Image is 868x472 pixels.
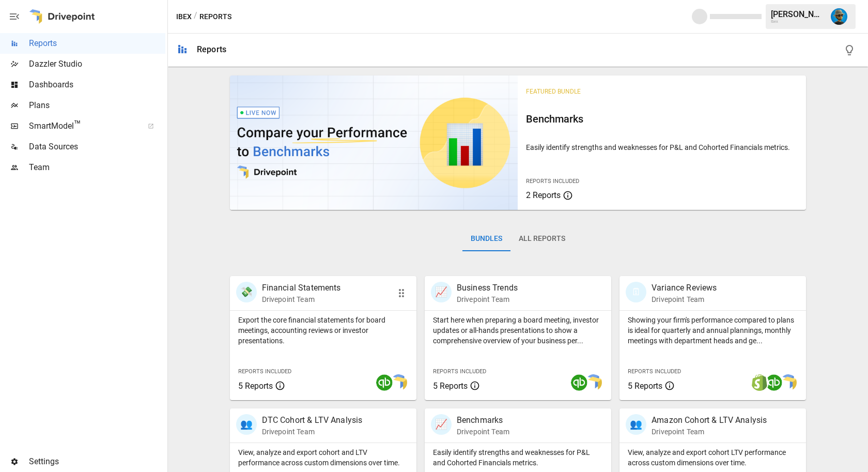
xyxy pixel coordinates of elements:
[462,226,510,251] button: Bundles
[262,282,341,294] p: Financial Statements
[628,315,798,346] p: Showing your firm's performance compared to plans is ideal for quarterly and annual plannings, mo...
[431,282,452,302] div: 📈
[526,88,581,95] span: Featured Bundle
[652,414,767,427] p: Amazon Cohort & LTV Analysis
[652,427,767,437] p: Drivepoint Team
[628,381,662,391] span: 5 Reports
[29,161,165,174] span: Team
[433,368,486,375] span: Reports Included
[771,9,825,19] div: [PERSON_NAME]
[626,414,646,435] div: 👥
[771,19,825,24] div: Ibex
[628,368,681,375] span: Reports Included
[526,190,561,200] span: 2 Reports
[433,381,468,391] span: 5 Reports
[831,8,847,25] img: Lance Quejada
[526,142,798,153] p: Easily identify strengths and weaknesses for P&L and Cohorted Financials metrics.
[29,58,165,70] span: Dazzler Studio
[457,414,509,427] p: Benchmarks
[457,282,518,294] p: Business Trends
[29,79,165,91] span: Dashboards
[262,294,341,304] p: Drivepoint Team
[176,10,192,23] button: Ibex
[825,2,854,31] button: Lance Quejada
[433,447,603,468] p: Easily identify strengths and weaknesses for P&L and Cohorted Financials metrics.
[571,374,587,391] img: quickbooks
[230,75,518,210] img: video thumbnail
[29,99,165,112] span: Plans
[585,374,602,391] img: smart model
[510,226,574,251] button: All Reports
[766,374,782,391] img: quickbooks
[238,315,408,346] p: Export the core financial statements for board meetings, accounting reviews or investor presentat...
[457,427,509,437] p: Drivepoint Team
[626,282,646,302] div: 🗓
[194,10,197,23] div: /
[197,44,226,54] div: Reports
[457,294,518,304] p: Drivepoint Team
[526,178,579,185] span: Reports Included
[780,374,797,391] img: smart model
[29,120,136,132] span: SmartModel
[526,111,798,127] h6: Benchmarks
[431,414,452,435] div: 📈
[262,427,363,437] p: Drivepoint Team
[29,37,165,50] span: Reports
[238,381,273,391] span: 5 Reports
[652,294,717,304] p: Drivepoint Team
[751,374,768,391] img: shopify
[29,141,165,153] span: Data Sources
[433,315,603,346] p: Start here when preparing a board meeting, investor updates or all-hands presentations to show a ...
[262,414,363,427] p: DTC Cohort & LTV Analysis
[238,447,408,468] p: View, analyze and export cohort and LTV performance across custom dimensions over time.
[628,447,798,468] p: View, analyze and export cohort LTV performance across custom dimensions over time.
[74,118,81,131] span: ™
[29,455,165,468] span: Settings
[236,282,257,302] div: 💸
[238,368,291,375] span: Reports Included
[376,374,393,391] img: quickbooks
[652,282,717,294] p: Variance Reviews
[236,414,257,435] div: 👥
[391,374,407,391] img: smart model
